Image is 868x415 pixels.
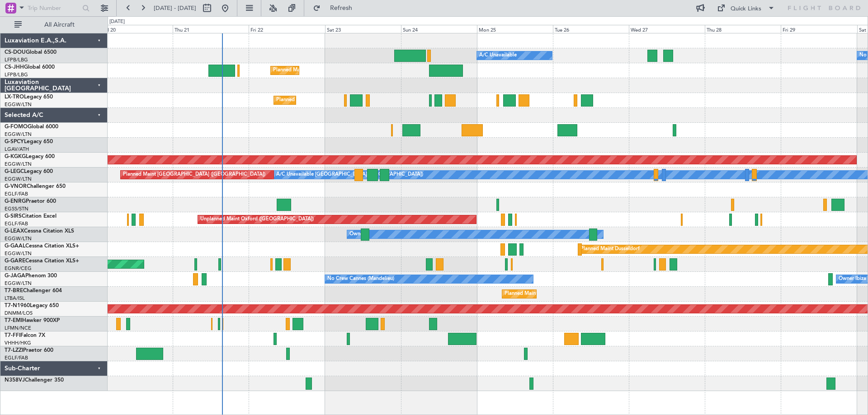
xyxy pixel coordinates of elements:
div: Thu 21 [173,25,249,33]
a: G-FOMOGlobal 6000 [5,124,58,130]
div: Sun 24 [401,25,477,33]
a: G-JAGAPhenom 300 [5,273,57,279]
div: [DATE] [109,18,125,26]
span: G-LEAX [5,228,24,234]
span: T7-N1960 [5,303,30,308]
a: EGGW/LTN [5,161,32,168]
a: LTBA/ISL [5,295,25,302]
a: T7-N1960Legacy 650 [5,303,59,308]
a: T7-LZZIPraetor 600 [5,348,53,353]
a: LFPB/LBG [5,71,28,78]
a: G-GARECessna Citation XLS+ [5,258,79,264]
a: EGGW/LTN [5,235,32,242]
a: G-LEGCLegacy 600 [5,169,53,174]
span: G-ENRG [5,199,26,204]
span: T7-LZZI [5,348,23,353]
span: T7-EMI [5,318,22,323]
div: Wed 27 [629,25,705,33]
a: EGGW/LTN [5,280,32,287]
div: Planned Maint [GEOGRAPHIC_DATA] ([GEOGRAPHIC_DATA]) [505,287,647,301]
a: G-LEAXCessna Citation XLS [5,228,74,234]
a: G-KGKGLegacy 600 [5,154,55,159]
a: EGGW/LTN [5,131,32,138]
span: All Aircraft [24,22,95,28]
a: LGAV/ATH [5,146,29,153]
a: EGGW/LTN [5,101,32,108]
div: Fri 29 [781,25,857,33]
a: G-SPCYLegacy 650 [5,139,53,145]
div: A/C Unavailable [479,49,517,62]
span: G-LEGC [5,169,24,174]
a: G-ENRGPraetor 600 [5,199,56,204]
span: G-SIRS [5,214,22,219]
div: Planned Maint [GEOGRAPHIC_DATA] ([GEOGRAPHIC_DATA]) [276,93,419,107]
span: G-FOMO [5,124,28,130]
div: Sat 23 [325,25,401,33]
span: G-JAGA [5,273,25,279]
span: [DATE] - [DATE] [154,4,196,12]
a: T7-EMIHawker 900XP [5,318,60,323]
a: LFMN/NCE [5,325,31,331]
a: EGGW/LTN [5,250,32,257]
span: LX-TRO [5,94,24,100]
span: G-GARE [5,258,25,264]
div: Wed 20 [97,25,173,33]
span: CS-JHH [5,65,24,70]
span: G-VNOR [5,184,27,189]
span: N358VJ [5,378,25,383]
a: T7-FFIFalcon 7X [5,333,45,338]
div: Planned Maint Dusseldorf [580,242,640,256]
a: EGLF/FAB [5,354,28,361]
span: G-KGKG [5,154,26,159]
button: All Aircraft [10,18,98,32]
a: G-VNORChallenger 650 [5,184,66,189]
span: G-SPCY [5,139,24,145]
a: G-GAALCessna Citation XLS+ [5,243,79,249]
a: DNMM/LOS [5,310,33,317]
a: EGGW/LTN [5,176,32,182]
a: EGLF/FAB [5,191,28,197]
a: EGLF/FAB [5,220,28,227]
div: Planned Maint [GEOGRAPHIC_DATA] ([GEOGRAPHIC_DATA]) [273,64,415,77]
button: Quick Links [712,1,779,15]
span: G-GAAL [5,243,25,249]
span: T7-FFI [5,333,20,338]
a: CS-JHHGlobal 6000 [5,65,55,70]
a: CS-DOUGlobal 6500 [5,50,57,55]
span: T7-BRE [5,288,23,294]
div: Unplanned Maint Oxford ([GEOGRAPHIC_DATA]) [200,213,314,226]
div: A/C Unavailable [GEOGRAPHIC_DATA] ([GEOGRAPHIC_DATA]) [276,168,423,182]
span: CS-DOU [5,50,26,55]
a: N358VJChallenger 350 [5,378,64,383]
div: No Crew Cannes (Mandelieu) [327,272,394,286]
div: Mon 25 [477,25,553,33]
div: Owner [349,228,365,241]
a: G-SIRSCitation Excel [5,214,57,219]
div: Owner Ibiza [839,272,866,286]
div: Thu 28 [705,25,781,33]
div: Quick Links [731,5,761,14]
button: Refresh [309,1,363,15]
a: EGNR/CEG [5,265,32,272]
a: VHHH/HKG [5,340,31,346]
div: Fri 22 [249,25,325,33]
a: LX-TROLegacy 650 [5,94,53,100]
a: EGSS/STN [5,205,28,212]
span: Refresh [322,5,360,11]
div: Tue 26 [553,25,629,33]
div: Planned Maint [GEOGRAPHIC_DATA] ([GEOGRAPHIC_DATA]) [123,168,265,182]
a: T7-BREChallenger 604 [5,288,62,294]
input: Trip Number [28,1,80,15]
a: LFPB/LBG [5,56,28,63]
